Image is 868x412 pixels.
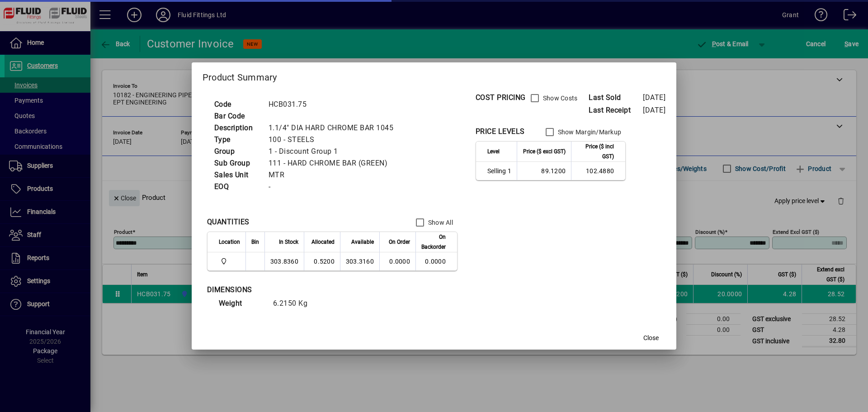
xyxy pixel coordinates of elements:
span: Last Receipt [589,105,643,116]
button: Close [637,330,665,346]
td: Sales Unit [210,169,264,181]
td: 303.8360 [264,252,304,270]
td: 111 - HARD CHROME BAR (GREEN) [264,157,405,169]
span: [DATE] [643,93,665,102]
td: Group [210,146,264,157]
span: Price ($ excl GST) [523,147,566,156]
td: 1 - Discount Group 1 [264,146,405,157]
span: In Stock [279,237,298,247]
label: Show Margin/Markup [556,128,622,137]
td: Weight [214,298,269,309]
td: Code [210,99,264,110]
td: Bar Code [210,110,264,122]
span: 0.0000 [389,258,410,265]
span: Allocated [311,237,335,247]
span: Location [219,237,240,247]
td: 100 - STEELS [264,134,405,146]
td: - [264,181,405,193]
td: EOQ [210,181,264,193]
td: 1.1/4" DIA HARD CHROME BAR 1045 [264,122,405,134]
span: Close [643,333,659,343]
div: QUANTITIES [207,217,250,227]
td: 0.5200 [304,252,340,270]
span: On Backorder [421,232,446,252]
label: Show Costs [541,94,578,103]
span: Level [487,147,500,156]
td: 89.1200 [517,162,571,180]
span: Available [351,237,374,247]
td: Sub Group [210,157,264,169]
td: 102.4880 [571,162,625,180]
span: Bin [251,237,259,247]
span: Selling 1 [487,166,511,175]
span: On Order [389,237,410,247]
span: Last Sold [589,92,643,103]
label: Show All [426,218,453,227]
td: MTR [264,169,405,181]
span: Price ($ incl GST) [577,142,614,161]
td: Type [210,134,264,146]
td: 6.2150 Kg [269,298,323,309]
div: COST PRICING [476,92,526,103]
td: Description [210,122,264,134]
div: DIMENSIONS [207,284,433,295]
h2: Product Summary [192,62,677,89]
span: [DATE] [643,106,665,114]
td: 0.0000 [415,252,457,270]
td: HCB031.75 [264,99,405,110]
div: PRICE LEVELS [476,126,525,137]
td: 303.3160 [340,252,379,270]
